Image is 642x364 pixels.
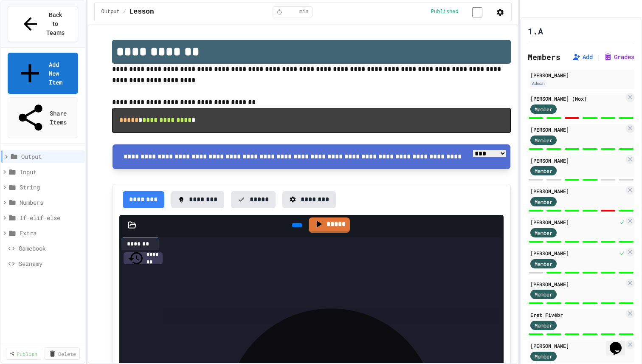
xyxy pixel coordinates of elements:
span: Member [535,198,552,206]
span: Member [535,353,552,360]
span: Output [101,8,120,15]
span: Extra [20,229,78,237]
span: Seznamy [19,259,82,268]
button: Back to Teams [8,6,78,42]
div: [PERSON_NAME] [530,126,624,133]
a: Share Items [8,97,78,138]
div: [PERSON_NAME] [530,157,624,164]
span: / [123,8,126,15]
span: | [596,52,600,62]
div: [PERSON_NAME] [530,71,632,79]
span: Member [535,322,552,329]
a: Publish [6,348,41,360]
span: Lesson [130,7,154,17]
span: If-elif-else [20,213,82,222]
button: Add [572,53,593,61]
div: Eret Fivébr [530,311,624,319]
span: Gamebook [19,244,82,253]
span: Output [21,152,82,161]
span: Member [535,136,552,144]
span: Member [535,291,552,298]
h2: Members [528,51,560,63]
a: Delete [45,347,80,360]
span: Member [535,167,552,175]
span: Member [535,260,552,268]
div: [PERSON_NAME] [530,187,624,195]
span: min [299,8,309,15]
span: Published [431,8,459,15]
span: String [20,183,82,192]
a: Add New Item [8,53,78,94]
div: [PERSON_NAME] [530,218,617,226]
span: Numbers [20,198,82,207]
div: [PERSON_NAME] [530,342,624,350]
span: Member [535,105,552,113]
input: publish toggle [462,7,493,17]
h1: 1.A [528,25,543,37]
span: Input [20,167,82,176]
div: [PERSON_NAME] [530,249,617,257]
span: Member [535,229,552,237]
span: Back to Teams [45,11,65,37]
button: More options [78,231,82,235]
div: [PERSON_NAME] [530,280,624,288]
iframe: chat widget [606,330,634,356]
div: [PERSON_NAME] (Nox) [530,95,624,102]
div: Admin [530,80,546,87]
button: Grades [604,53,634,61]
